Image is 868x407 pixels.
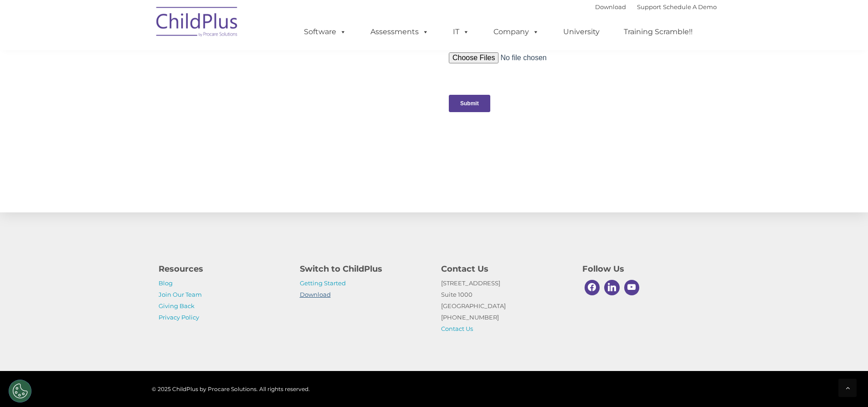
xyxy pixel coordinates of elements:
a: Blog [159,279,173,287]
span: © 2025 ChildPlus by Procare Solutions. All rights reserved. [152,386,310,392]
a: Getting Started [300,279,346,287]
font: | [595,3,717,10]
a: Linkedin [602,278,622,298]
a: University [554,23,609,41]
h4: Switch to ChildPlus [300,263,427,275]
a: Support [637,3,661,10]
span: Phone number [127,98,165,104]
p: [STREET_ADDRESS] Suite 1000 [GEOGRAPHIC_DATA] [PHONE_NUMBER] [441,278,569,335]
a: Schedule A Demo [663,3,717,10]
span: Last name [127,60,154,67]
img: ChildPlus by Procare Solutions [152,0,243,46]
a: Training Scramble!! [615,23,702,41]
h4: Contact Us [441,263,569,275]
a: Join Our Team [159,291,202,298]
a: Giving Back [159,302,195,309]
a: Assessments [361,23,438,41]
h4: Resources [159,263,286,275]
a: IT [444,23,478,41]
a: Youtube [622,278,642,298]
a: Company [484,23,548,41]
a: Privacy Policy [159,314,199,321]
a: Facebook [582,278,602,298]
button: Cookies Settings [9,380,31,402]
h4: Follow Us [582,263,710,275]
a: Contact Us [441,325,473,332]
a: Download [595,3,626,10]
a: Download [300,291,331,298]
a: Software [295,23,355,41]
